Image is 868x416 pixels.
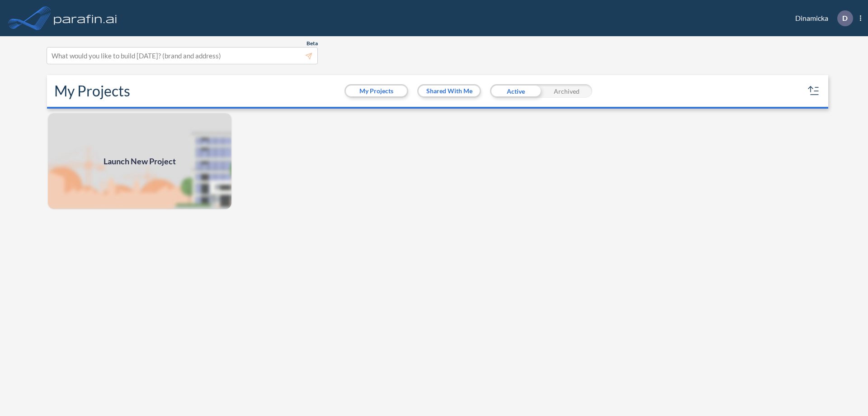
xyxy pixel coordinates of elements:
[842,14,848,22] p: D
[307,40,318,47] span: Beta
[104,155,176,167] span: Launch New Project
[490,84,541,98] div: Active
[782,10,861,26] div: Dinamicka
[47,112,232,210] a: Launch New Project
[807,84,821,98] button: sort
[541,84,592,98] div: Archived
[419,86,480,96] button: Shared With Me
[54,82,130,100] h2: My Projects
[52,9,119,27] img: logo
[47,112,232,210] img: add
[346,86,407,96] button: My Projects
